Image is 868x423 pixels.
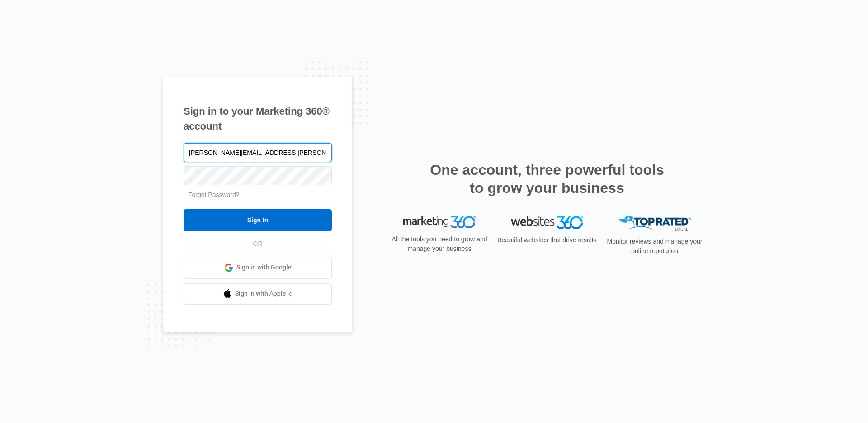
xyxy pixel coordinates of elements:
span: Sign in with Google [236,263,292,272]
input: Sign In [184,209,332,231]
input: Email [184,143,332,162]
h2: One account, three powerful tools to grow your business [427,161,667,197]
a: Forgot Password? [188,191,240,198]
img: Marketing 360 [403,216,476,229]
a: Sign in with Apple Id [184,283,332,305]
img: Websites 360 [511,216,583,229]
span: OR [247,239,269,249]
p: Monitor reviews and manage your online reputation [604,237,705,256]
a: Sign in with Google [184,257,332,279]
p: Beautiful websites that drive results [496,236,598,245]
span: Sign in with Apple Id [235,289,293,298]
h1: Sign in to your Marketing 360® account [184,104,332,134]
img: Top Rated Local [618,216,691,231]
p: All the tools you need to grow and manage your business [389,235,490,254]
